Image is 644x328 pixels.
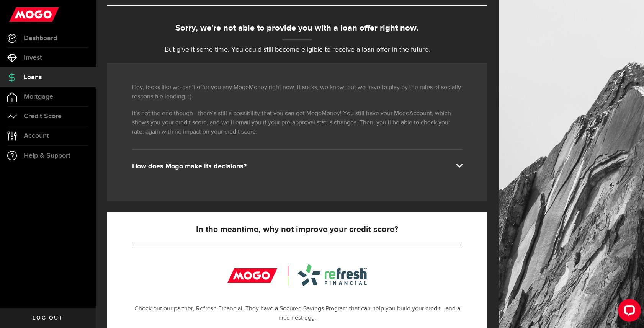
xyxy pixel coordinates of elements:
span: Help & Support [24,152,70,159]
span: Mortgage [24,93,53,100]
span: Log out [33,315,63,321]
div: Sorry, we're not able to provide you with a loan offer right now. [107,22,487,35]
p: But give it some time. You could still become eligible to receive a loan offer in the future. [107,45,487,55]
p: Hey, looks like we can’t offer you any MogoMoney right now. It sucks, we know, but we have to pla... [132,83,462,101]
span: Credit Score [24,113,62,120]
p: Check out our partner, Refresh Financial. They have a Secured Savings Program that can help you b... [132,304,462,323]
span: Dashboard [24,35,57,42]
iframe: LiveChat chat widget [612,296,644,328]
span: Invest [24,54,42,61]
div: How does Mogo make its decisions? [132,162,462,171]
h5: In the meantime, why not improve your credit score? [132,225,462,234]
span: Loans [24,74,42,81]
p: It’s not the end though—there’s still a possibility that you can get MogoMoney! You still have yo... [132,109,462,137]
span: Account [24,132,49,139]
